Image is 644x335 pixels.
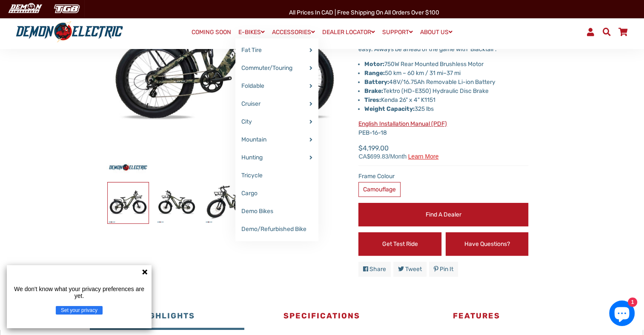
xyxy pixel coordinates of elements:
[358,120,447,127] a: English Installation Manual (PDF)
[235,113,318,131] a: City
[205,182,246,223] img: Blacktail Hunting eBike - Demon Electric
[235,149,318,167] a: Hunting
[235,26,268,38] a: E-BIKES
[405,266,422,273] span: Tweet
[235,131,318,149] a: Mountain
[235,59,318,77] a: Commuter/Touring
[235,185,318,202] a: Cargo
[468,46,470,53] span: “
[443,69,447,77] span: –
[269,26,318,38] a: ACCESSORIES
[364,69,528,78] li: 50 km – 60 km / 31 mi 37 mi
[364,95,528,104] li: Kenda 26" x 4" K1151
[4,2,45,16] img: Demon Electric
[358,203,528,226] a: Find a Dealer
[470,46,493,53] span: Blacktail
[235,220,318,238] a: Demo/Refurbished Bike
[235,167,318,185] a: Tricycle
[235,95,318,113] a: Cruiser
[358,172,528,181] label: Frame Colour
[364,105,415,113] strong: Weight Capacity:
[189,26,234,38] a: COMING SOON
[49,2,84,16] img: TGB Canada
[319,26,378,38] a: DEALER LOCATOR
[417,26,455,38] a: ABOUT US
[364,87,528,95] li: Tektro (HD-E350) Hydraulic Disc Brake
[364,61,384,68] strong: Motor:
[289,9,439,16] span: All Prices in CAD | Free shipping on all orders over $100
[358,143,438,159] span: $4,199.00
[235,77,318,95] a: Foldable
[379,26,416,38] a: SUPPORT
[358,182,401,197] label: Camouflage
[364,78,389,86] strong: Battery:
[56,306,103,315] button: Set your privacy
[446,232,529,256] a: Have Questions?
[235,41,318,59] a: Fat Tire
[10,286,148,299] p: We don't know what your privacy preferences are yet.
[399,304,553,330] button: Features
[358,232,441,256] a: Get Test Ride
[364,104,528,113] li: 325 lbs
[235,202,318,220] a: Demo Bikes
[369,266,386,273] span: Share
[607,300,637,328] inbox-online-store-chat: Shopify online store chat
[13,21,126,43] img: Demon Electric logo
[108,182,149,223] img: Blacktail Hunting eBike - Demon Electric
[493,46,497,53] span: ”.
[364,87,383,95] strong: Brake:
[90,304,244,330] button: Highlights
[364,60,528,69] li: 750W Rear Mounted Brushless Motor
[364,96,381,104] strong: Tires:
[358,10,525,53] span: cadence pedal assist and twist throttle with a kill switch makes this silent partner efficient ge...
[440,266,453,273] span: Pin it
[244,304,399,330] button: Specifications
[364,78,528,87] li: 48V/16.75Ah Removable Li-ion Battery
[364,69,385,77] strong: Range:
[156,182,197,223] img: Blacktail Hunting eBike - Demon Electric
[358,120,447,136] span: PEB-16-18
